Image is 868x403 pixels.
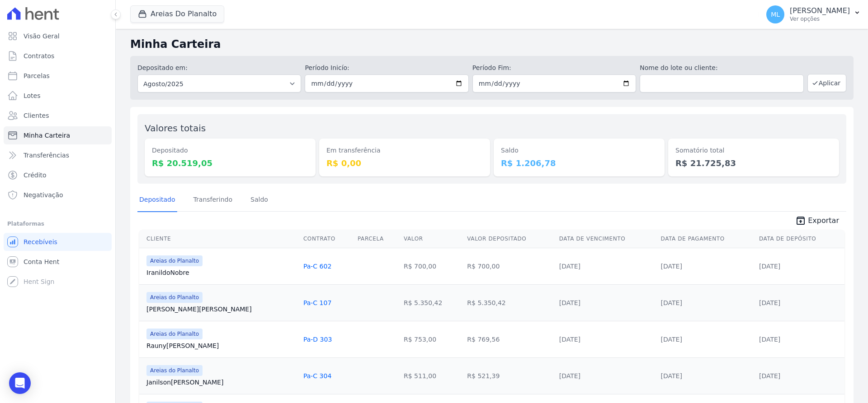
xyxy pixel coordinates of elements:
span: Visão Geral [24,32,60,41]
a: Crédito [4,166,112,184]
a: [DATE] [661,372,682,380]
a: Pa-C 602 [303,263,331,270]
th: Cliente [139,230,300,248]
th: Data de Vencimento [556,230,657,248]
a: Pa-C 107 [303,299,331,306]
td: R$ 700,00 [463,248,555,284]
a: Pa-D 303 [303,336,332,343]
th: Parcela [354,230,400,248]
label: Período Inicío: [305,63,468,73]
a: [PERSON_NAME][PERSON_NAME] [146,305,296,314]
a: unarchive Exportar [788,215,846,228]
span: ML [771,11,780,18]
label: Depositado em: [137,64,188,71]
a: [DATE] [759,299,780,306]
dt: Em transferência [326,146,483,155]
span: Negativação [24,190,63,199]
span: Areias do Planalto [146,329,203,339]
dd: R$ 20.519,05 [152,157,308,169]
span: Minha Carteira [24,131,70,140]
span: Transferências [24,151,69,160]
a: Visão Geral [4,27,112,45]
dt: Somatório total [675,146,832,155]
th: Data de Pagamento [657,230,755,248]
a: [DATE] [661,263,682,270]
a: [DATE] [559,299,580,306]
a: Transferências [4,146,112,164]
span: Areias do Planalto [146,365,203,376]
th: Data de Depósito [755,230,844,248]
a: Pa-C 304 [303,372,331,380]
a: Minha Carteira [4,126,112,144]
button: Areias Do Planalto [130,5,224,23]
div: Plataformas [7,218,108,229]
dd: R$ 21.725,83 [675,157,832,169]
label: Valores totais [145,123,206,134]
td: R$ 521,39 [463,357,555,394]
th: Contrato [300,230,354,248]
span: Lotes [24,91,41,100]
span: Areias do Planalto [146,292,203,303]
td: R$ 700,00 [400,248,463,284]
span: Parcelas [24,71,50,80]
a: [DATE] [759,263,780,270]
span: Contratos [24,51,54,60]
a: IranildoNobre [146,268,296,277]
dt: Saldo [501,146,657,155]
a: Conta Hent [4,253,112,271]
a: Clientes [4,107,112,125]
span: Conta Hent [24,257,59,266]
span: Recebíveis [24,237,57,246]
a: Transferindo [192,189,235,212]
td: R$ 5.350,42 [400,284,463,321]
a: Janilson[PERSON_NAME] [146,378,296,387]
div: Open Intercom Messenger [9,372,31,394]
span: Crédito [24,171,47,180]
td: R$ 511,00 [400,357,463,394]
a: Contratos [4,47,112,65]
dt: Depositado [152,146,308,155]
a: [DATE] [559,372,580,380]
a: [DATE] [759,372,780,380]
a: [DATE] [559,263,580,270]
dd: R$ 0,00 [326,157,483,169]
span: Exportar [808,215,839,226]
th: Valor Depositado [463,230,555,248]
a: Depositado [137,189,177,212]
td: R$ 753,00 [400,321,463,357]
button: ML [PERSON_NAME] Ver opções [759,2,868,27]
td: R$ 769,56 [463,321,555,357]
th: Valor [400,230,463,248]
a: Parcelas [4,67,112,85]
label: Período Fim: [472,63,636,73]
p: [PERSON_NAME] [790,6,850,15]
a: Negativação [4,186,112,204]
a: [DATE] [661,299,682,306]
button: Aplicar [807,74,846,92]
td: R$ 5.350,42 [463,284,555,321]
a: [DATE] [661,336,682,343]
span: Areias do Planalto [146,255,203,266]
a: Rauny[PERSON_NAME] [146,341,296,350]
a: Lotes [4,87,112,105]
a: [DATE] [759,336,780,343]
span: Clientes [24,111,49,120]
a: Saldo [249,189,270,212]
dd: R$ 1.206,78 [501,157,657,169]
h2: Minha Carteira [130,36,854,52]
label: Nome do lote ou cliente: [640,63,803,73]
a: [DATE] [559,336,580,343]
p: Ver opções [790,15,850,23]
i: unarchive [795,215,806,226]
a: Recebíveis [4,233,112,251]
